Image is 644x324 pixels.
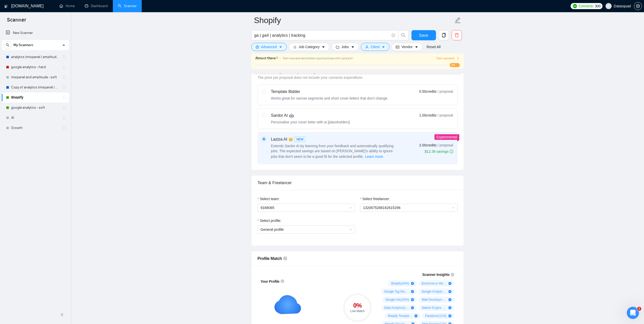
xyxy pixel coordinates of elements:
label: Select freelancer: [360,196,390,202]
span: info-circle [451,273,454,276]
span: caret-down [351,45,355,49]
button: search [4,41,12,49]
span: plus-circle [411,282,414,285]
span: plus-circle [448,314,451,317]
span: plus-circle [448,298,451,301]
div: 0 % [343,302,372,309]
span: NEW [294,137,305,142]
span: Vendor [401,44,412,50]
a: Copy of analytics (mixpanel | amplitude | posthog | statsig) [11,82,59,92]
span: plus-circle [411,290,414,293]
span: plus-circle [448,290,451,293]
span: Profile Match [258,256,282,261]
img: logo [4,2,8,10]
span: My Scanners [13,40,33,50]
span: search [4,43,11,47]
a: mixpanel and amplitude - soft [11,72,59,82]
div: Team & Freelancer [258,176,458,190]
span: caret-down [279,45,282,49]
span: right [456,57,460,60]
a: searchScanner [118,4,137,8]
span: 👑 [288,136,293,142]
span: 1.00 credits [419,112,437,118]
button: barsJob Categorycaret-down [289,43,329,51]
span: Client [371,44,380,50]
a: setting [634,4,642,8]
a: AI [11,113,59,123]
span: user [607,4,610,8]
span: holder [62,65,66,69]
button: Train Laziza AI [436,56,460,61]
a: Reset All [427,44,441,50]
span: / proposal [438,143,453,148]
span: Google Ads ( 34 %) [385,298,409,302]
span: Ecommerce Website Development ( 45 %) [422,281,446,285]
a: dashboardDashboard [85,4,108,8]
span: Select profile: [260,218,281,223]
span: holder [62,126,66,130]
span: holder [62,75,66,79]
span: holder [62,106,66,110]
span: holder [62,96,66,100]
li: My Scanners [2,40,69,133]
span: plus-circle [411,306,414,309]
a: google analytics - soft [11,103,59,113]
span: Your Profile [261,279,280,283]
span: info-circle [283,256,287,260]
span: / proposal [438,89,453,94]
span: plus-circle [411,298,414,301]
span: Facebook ( 11 %) [425,314,446,318]
iframe: Intercom live chat [627,307,639,319]
span: Extends Sardor AI by learning from your feedback and automatically qualifying jobs. The expected ... [271,144,394,159]
span: Job Category [299,44,320,50]
span: / proposal [438,113,453,118]
span: search [399,33,408,37]
span: Shopify ( 84 %) [391,281,409,285]
button: copy [439,30,449,40]
span: Advanced [261,44,277,50]
button: idcardVendorcaret-down [391,43,422,51]
span: setting [256,45,259,49]
button: userClientcaret-down [361,43,390,51]
a: Growth [11,123,59,133]
span: 0% [450,63,460,67]
span: info-circle [392,34,395,37]
span: user [365,45,369,49]
span: Almost there ! [255,55,278,61]
span: Shopify Templates ( 13 %) [388,314,412,318]
span: delete [452,33,462,37]
span: Save [419,32,428,39]
img: upwork-logo.png [573,4,577,8]
li: New Scanner [2,28,69,38]
div: Laziza AI [271,136,398,142]
span: Scanner Insights [422,273,449,276]
div: Personalise your cover letter with ai [placeholders] [271,120,350,125]
span: Jobs [341,44,349,50]
span: Choose the algorithm for you bidding. The price per proposal does not include your connects expen... [258,70,363,80]
a: Shopify [11,92,59,103]
span: caret-down [382,45,385,49]
span: 2.00 credits [419,142,437,148]
a: homeHome [59,4,75,8]
span: idcard [396,45,399,49]
span: 300 [595,3,600,9]
span: plus-circle [448,306,451,309]
span: folder [336,45,339,49]
span: holder [62,55,66,59]
div: Works great for narrow segments and short cover letters that don't change. [271,96,388,101]
a: google analytics - hard [11,62,59,72]
span: Google Tag Manager ( 39 %) [384,290,409,294]
span: 1320675288162615296 [363,204,454,212]
span: Experimental [437,135,457,139]
span: bars [293,45,297,49]
label: Select team: [258,196,280,202]
span: Search Engine Marketing ( 18 %) [422,306,446,310]
span: info-circle [281,279,284,283]
a: analytics (mixpanel | amplitude | posthog | statsig) [11,52,59,62]
span: caret-down [322,45,325,49]
span: Data Analytics ( 18 %) [384,306,409,310]
span: edit [454,17,461,24]
div: Template Bidder [271,89,388,95]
